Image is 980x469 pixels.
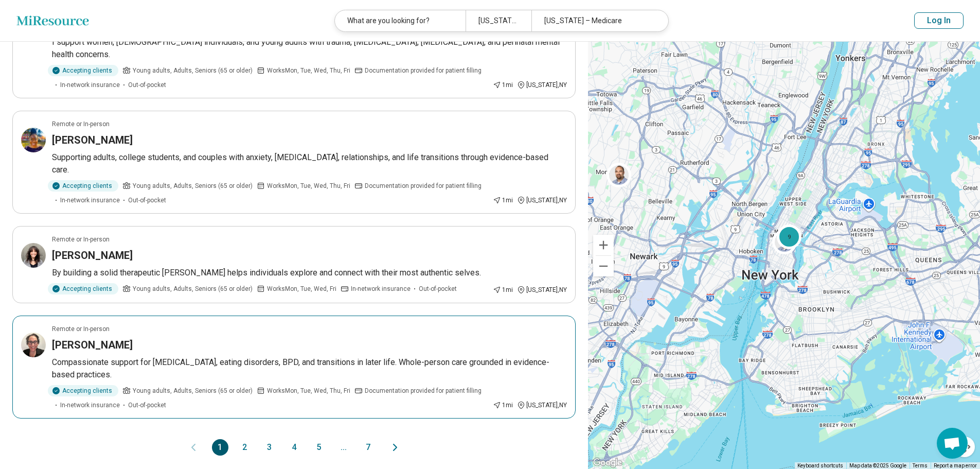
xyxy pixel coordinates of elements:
span: Young adults, Adults, Seniors (65 or older) [133,66,253,75]
div: 1 mi [493,196,513,205]
div: [US_STATE] , NY [517,80,567,90]
button: 2 [237,439,253,456]
span: Young adults, Adults, Seniors (65 or older) [133,386,253,395]
button: 7 [360,439,377,456]
span: ... [335,439,352,456]
button: Zoom in [593,235,614,255]
div: Accepting clients [48,385,118,396]
p: Remote or In-person [52,324,110,334]
span: Map data ©2025 Google [849,463,906,468]
span: Documentation provided for patient filling [365,181,482,190]
span: Out-of-pocket [128,196,166,205]
div: Accepting clients [48,65,118,76]
h3: [PERSON_NAME] [52,133,133,147]
span: Young adults, Adults, Seniors (65 or older) [133,284,253,293]
span: Out-of-pocket [128,401,166,410]
p: Compassionate support for [MEDICAL_DATA], eating disorders, BPD, and transitions in later life. W... [52,356,567,381]
div: [US_STATE][GEOGRAPHIC_DATA] [466,10,531,31]
button: 3 [261,439,278,456]
button: Log In [914,12,964,29]
p: By building a solid therapeutic [PERSON_NAME] helps individuals explore and connect with their mo... [52,267,567,279]
span: Documentation provided for patient filling [365,386,482,395]
div: 1 mi [493,80,513,90]
div: [US_STATE] , NY [517,285,567,294]
button: 1 [212,439,228,456]
div: Open chat [937,428,968,459]
button: 4 [286,439,302,456]
span: Works Mon, Tue, Wed, Thu, Fri [267,66,350,75]
div: Accepting clients [48,180,118,192]
span: In-network insurance [60,80,120,90]
button: Previous page [187,439,200,456]
span: Works Mon, Tue, Wed, Thu, Fri [267,181,350,190]
p: Remote or In-person [52,235,110,244]
h3: [PERSON_NAME] [52,248,133,263]
h3: [PERSON_NAME] [52,338,133,352]
div: 1 mi [493,401,513,410]
span: Works Mon, Tue, Wed, Fri [267,284,336,293]
span: Documentation provided for patient filling [365,66,482,75]
div: Accepting clients [48,283,118,294]
button: 5 [311,439,327,456]
span: Out-of-pocket [419,284,457,293]
div: [US_STATE] , NY [517,401,567,410]
div: What are you looking for? [335,10,466,31]
span: In-network insurance [60,401,120,410]
div: 9 [777,224,801,249]
p: Supporting adults, college students, and couples with anxiety, [MEDICAL_DATA], relationships, and... [52,151,567,176]
span: Works Mon, Tue, Wed, Thu, Fri [267,386,350,395]
span: Young adults, Adults, Seniors (65 or older) [133,181,253,190]
p: I support women, [DEMOGRAPHIC_DATA] individuals, and young adults with trauma, [MEDICAL_DATA], [M... [52,36,567,61]
div: [US_STATE] – Medicare [531,10,662,31]
div: 1 mi [493,285,513,294]
p: Remote or In-person [52,119,110,129]
span: Out-of-pocket [128,80,166,90]
div: [US_STATE] , NY [517,196,567,205]
button: Next page [389,439,401,456]
a: Terms (opens in new tab) [913,463,928,468]
span: In-network insurance [351,284,411,293]
a: Report a map error [934,463,977,468]
span: In-network insurance [60,196,120,205]
button: Zoom out [593,256,614,276]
